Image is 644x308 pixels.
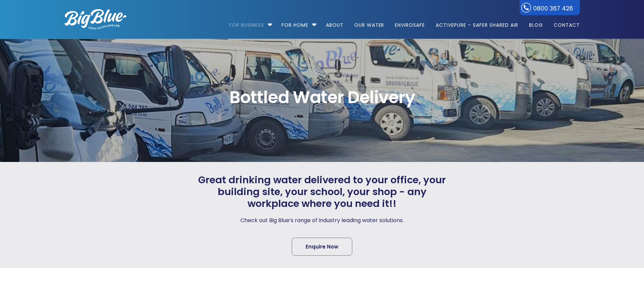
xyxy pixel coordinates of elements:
a: Enquire Now [292,238,352,256]
span: Bottled Water Delivery [65,89,580,106]
img: logo [65,9,126,29]
p: Check out Big Blue’s range of industry leading water solutions. [196,216,448,225]
span: Great drinking water delivered to your office, your building site, your school, your shop - any w... [196,174,448,209]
